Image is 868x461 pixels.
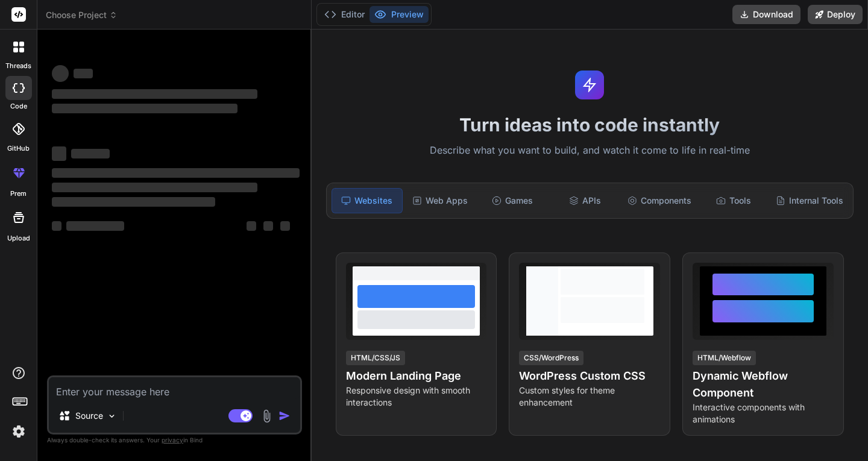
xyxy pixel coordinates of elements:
img: settings [8,421,29,442]
span: ‌ [52,183,257,192]
div: CSS/WordPress [519,351,583,365]
p: Source [75,410,103,422]
span: ‌ [66,221,124,231]
div: Websites [332,188,403,213]
span: ‌ [52,89,257,99]
h4: Dynamic Webflow Component [693,368,834,401]
div: Games [477,188,547,213]
h4: WordPress Custom CSS [519,368,660,384]
p: Interactive components with animations [693,401,834,425]
img: attachment [260,409,274,423]
button: Editor [319,6,370,23]
div: Internal Tools [771,188,848,213]
span: ‌ [52,221,61,231]
p: Custom styles for theme enhancement [519,384,660,409]
span: ‌ [52,168,300,178]
span: ‌ [52,146,66,161]
img: Pick Models [107,411,117,421]
label: prem [10,189,27,199]
label: GitHub [7,143,30,154]
span: ‌ [263,221,273,231]
p: Describe what you want to build, and watch it come to life in real-time [319,143,861,158]
span: ‌ [280,221,290,231]
label: code [10,101,27,111]
div: HTML/CSS/JS [346,351,405,365]
div: APIs [550,188,620,213]
label: threads [5,61,31,71]
p: Always double-check its answers. Your in Bind [47,434,302,446]
span: privacy [162,436,183,444]
span: ‌ [247,221,256,231]
button: Download [732,5,800,24]
div: HTML/Webflow [693,351,756,365]
span: Choose Project [46,9,118,21]
span: ‌ [52,197,215,207]
span: ‌ [71,149,110,158]
p: Responsive design with smooth interactions [346,384,487,409]
div: Tools [699,188,769,213]
button: Deploy [808,5,863,24]
div: Components [623,188,696,213]
h1: Turn ideas into code instantly [319,114,861,136]
label: Upload [7,233,30,243]
span: ‌ [52,65,69,82]
span: ‌ [74,69,93,78]
img: icon [278,410,291,422]
div: Web Apps [405,188,475,213]
button: Preview [370,6,429,23]
h4: Modern Landing Page [346,368,487,384]
span: ‌ [52,104,237,113]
